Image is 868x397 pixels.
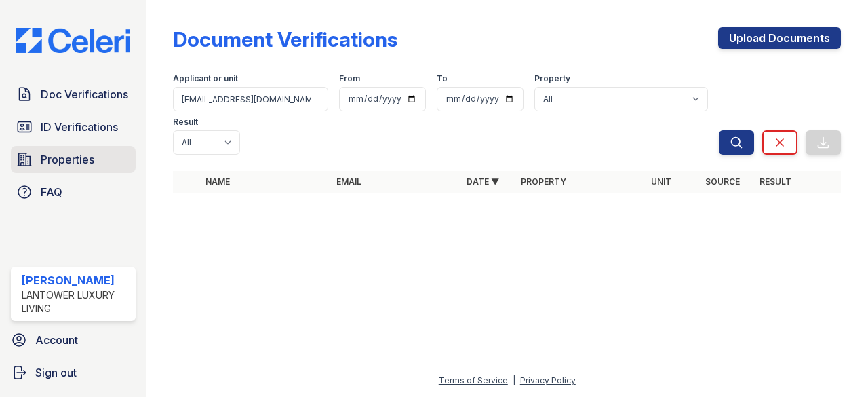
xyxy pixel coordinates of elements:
[41,184,62,200] span: FAQ
[521,176,566,187] a: Property
[520,375,576,385] a: Privacy Policy
[22,288,130,316] div: Lantower Luxury Living
[339,73,360,84] label: From
[11,113,136,140] a: ID Verifications
[534,73,570,84] label: Property
[651,176,671,187] a: Unit
[35,332,78,348] span: Account
[759,176,791,187] a: Result
[41,86,128,102] span: Doc Verifications
[41,119,118,135] span: ID Verifications
[35,364,77,381] span: Sign out
[5,359,141,386] a: Sign out
[336,176,361,187] a: Email
[22,272,130,288] div: [PERSON_NAME]
[11,146,136,173] a: Properties
[173,117,198,128] label: Result
[467,176,499,187] a: Date ▼
[173,87,328,111] input: Search by name, email, or unit number
[11,81,136,108] a: Doc Verifications
[173,27,397,52] div: Document Verifications
[437,73,448,84] label: To
[41,151,94,168] span: Properties
[5,326,141,354] a: Account
[205,176,230,187] a: Name
[5,28,141,54] img: CE_Logo_Blue-a8612792a0a2168367f1c8372b55b34899dd931a85d93a1a3d3e32e68fde9ad4.png
[718,27,841,49] a: Upload Documents
[705,176,740,187] a: Source
[173,73,238,84] label: Applicant or unit
[513,375,515,385] div: |
[439,375,508,385] a: Terms of Service
[11,178,136,206] a: FAQ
